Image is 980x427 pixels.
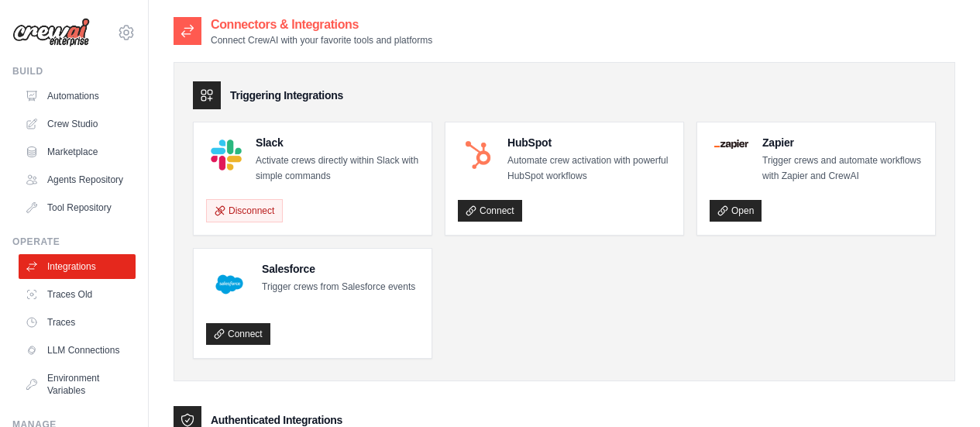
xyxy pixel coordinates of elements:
p: Trigger crews from Salesforce events [262,280,415,295]
a: LLM Connections [19,338,136,363]
button: Disconnect [206,199,283,222]
img: Slack Logo [211,139,242,170]
div: Operate [12,236,136,248]
p: Automate crew activation with powerful HubSpot workflows [507,153,671,184]
a: Marketplace [19,139,136,164]
p: Connect CrewAI with your favorite tools and platforms [211,34,432,46]
p: Trigger crews and automate workflows with Zapier and CrewAI [762,153,923,184]
h4: HubSpot [507,135,671,150]
a: Traces [19,310,136,335]
img: Logo [12,18,90,47]
a: Traces Old [19,282,136,307]
div: Build [12,65,136,77]
img: Salesforce Logo [211,266,248,303]
a: Open [710,200,762,222]
a: Agents Repository [19,167,136,192]
h4: Zapier [762,135,923,150]
a: Integrations [19,254,136,279]
h4: Slack [256,135,419,150]
h3: Triggering Integrations [230,88,343,103]
p: Activate crews directly within Slack with simple commands [256,153,419,184]
a: Tool Repository [19,195,136,220]
a: Crew Studio [19,112,136,136]
a: Automations [19,84,136,108]
img: HubSpot Logo [462,139,493,170]
h2: Connectors & Integrations [211,15,432,34]
a: Environment Variables [19,366,136,403]
img: Zapier Logo [714,139,748,149]
a: Connect [206,323,270,345]
a: Connect [458,200,522,222]
h4: Salesforce [262,261,415,277]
